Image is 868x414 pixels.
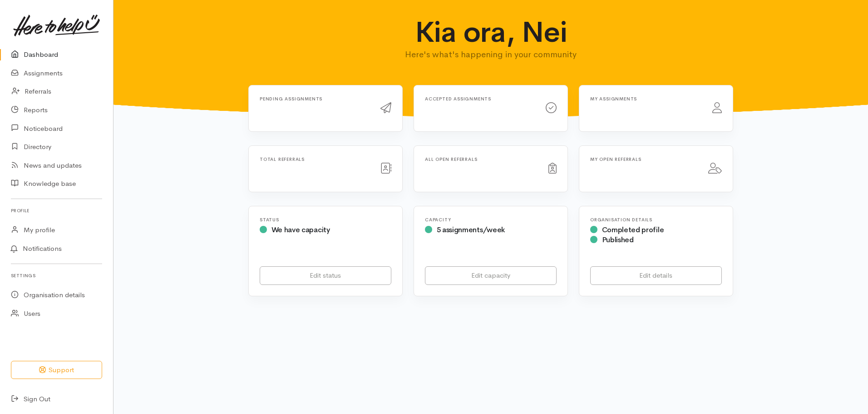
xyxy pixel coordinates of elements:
[425,217,557,222] h6: Capacity
[425,266,557,285] a: Edit capacity
[313,16,669,48] h1: Kia ora, Nei
[11,361,102,379] button: Support
[11,269,102,282] h6: Settings
[437,225,505,234] span: 5 assignments/week
[602,235,634,244] span: Published
[590,217,722,222] h6: Organisation Details
[260,157,370,162] h6: Total referrals
[11,205,102,217] h6: Profile
[313,48,669,61] p: Here's what's happening in your community
[590,157,697,162] h6: My open referrals
[260,96,370,101] h6: Pending assignments
[425,96,535,101] h6: Accepted assignments
[271,225,330,234] span: We have capacity
[590,96,701,101] h6: My assignments
[260,217,391,222] h6: Status
[590,266,722,285] a: Edit details
[602,225,664,234] span: Completed profile
[425,157,538,162] h6: All open referrals
[260,266,391,285] a: Edit status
